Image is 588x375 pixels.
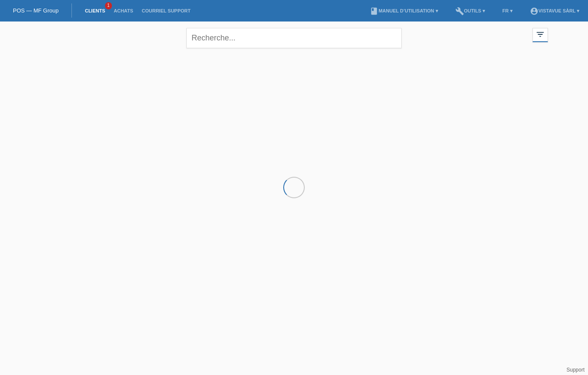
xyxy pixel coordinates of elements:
a: Clients [80,8,109,13]
a: bookManuel d’utilisation ▾ [365,8,442,13]
a: Achats [109,8,137,13]
i: account_circle [530,7,538,15]
a: POS — MF Group [13,7,59,14]
a: buildOutils ▾ [451,8,489,13]
a: Support [566,367,585,373]
a: Courriel Support [137,8,195,13]
input: Recherche... [186,28,402,48]
span: 1 [105,2,112,9]
a: account_circleVistavue Sàrl ▾ [526,8,584,13]
i: book [370,7,378,15]
a: FR ▾ [498,8,517,13]
i: build [455,7,464,15]
i: filter_list [535,30,545,39]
